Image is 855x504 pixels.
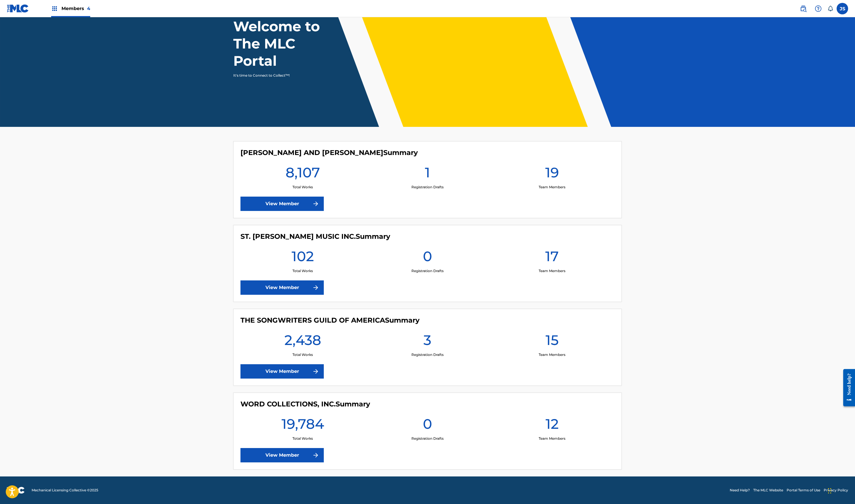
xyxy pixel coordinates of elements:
img: logo [7,487,25,494]
img: search [800,5,807,12]
h1: 2,438 [284,332,321,352]
h4: WORD COLLECTIONS, INC. [240,400,370,408]
img: MLC Logo [7,4,29,13]
p: Total Works [292,436,313,441]
iframe: Chat Widget [826,476,855,504]
a: The MLC Website [753,488,783,493]
p: Registration Drafts [411,268,444,274]
p: It's time to Connect to Collect™! [233,73,333,78]
iframe: Resource Center [839,362,855,413]
h1: 12 [546,415,559,436]
h1: 19,784 [282,415,324,436]
p: Team Members [539,268,565,274]
a: View Member [240,280,324,295]
p: Registration Drafts [411,352,444,357]
p: Registration Drafts [411,185,444,190]
a: Portal Terms of Use [787,488,820,493]
h1: 1 [425,164,430,185]
h1: 0 [423,415,432,436]
span: Members [61,5,90,12]
a: View Member [240,364,324,379]
img: f7272a7cc735f4ea7f67.svg [312,368,319,375]
img: f7272a7cc735f4ea7f67.svg [312,200,319,207]
h4: COHEN AND COHEN [240,148,418,157]
span: 4 [87,6,90,11]
a: View Member [240,448,324,462]
a: Public Search [798,3,809,14]
p: Team Members [539,185,565,190]
h4: THE SONGWRITERS GUILD OF AMERICA [240,316,419,325]
p: Total Works [292,185,313,190]
a: View Member [240,197,324,211]
img: help [815,5,822,12]
div: Drag [828,482,831,499]
p: Total Works [292,268,313,274]
span: Mechanical Licensing Collective © 2025 [32,488,98,493]
h1: 102 [292,248,314,268]
h1: 15 [546,332,559,352]
h1: 17 [545,248,559,268]
a: Privacy Policy [824,488,848,493]
img: f7272a7cc735f4ea7f67.svg [312,452,319,459]
a: Need Help? [730,488,750,493]
h4: ST. NICHOLAS MUSIC INC. [240,232,390,241]
div: Help [812,3,824,14]
p: Registration Drafts [411,436,444,441]
h1: 3 [423,332,431,352]
div: User Menu [837,3,848,14]
h1: 0 [423,248,432,268]
h1: 19 [545,164,559,185]
p: Team Members [539,352,565,357]
img: f7272a7cc735f4ea7f67.svg [312,284,319,291]
h1: Welcome to The MLC Portal [233,18,341,69]
p: Total Works [292,352,313,357]
p: Team Members [539,436,565,441]
h1: 8,107 [286,164,320,185]
div: Notifications [827,6,833,11]
img: Top Rightsholders [51,5,58,12]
